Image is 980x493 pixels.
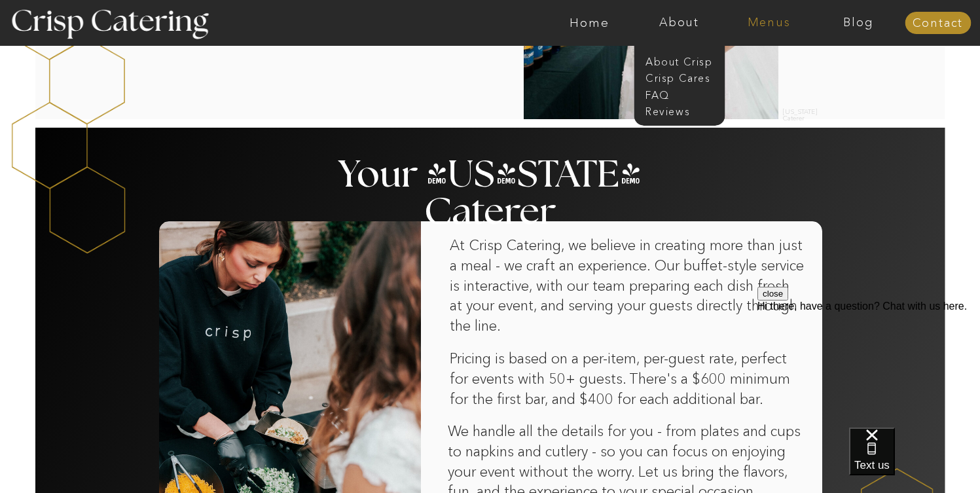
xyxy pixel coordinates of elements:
a: Menus [724,16,814,29]
a: Reviews [645,104,711,117]
a: About [634,16,724,29]
a: Contact [905,17,971,30]
a: faq [645,88,711,100]
a: Home [545,16,634,29]
a: Blog [814,16,903,29]
h2: Your [US_STATE] Caterer [336,156,645,182]
p: At Crisp Catering, we believe in creating more than just a meal - we craft an experience. Our buf... [450,236,805,361]
iframe: podium webchat widget bubble [849,428,980,493]
h2: [US_STATE] Caterer [783,109,824,116]
a: Crisp Cares [645,71,721,83]
iframe: podium webchat widget prompt [757,287,980,444]
a: About Crisp [645,54,721,67]
p: Pricing is based on a per-item, per-guest rate, perfect for events with 50+ guests. There's a $60... [450,349,805,411]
